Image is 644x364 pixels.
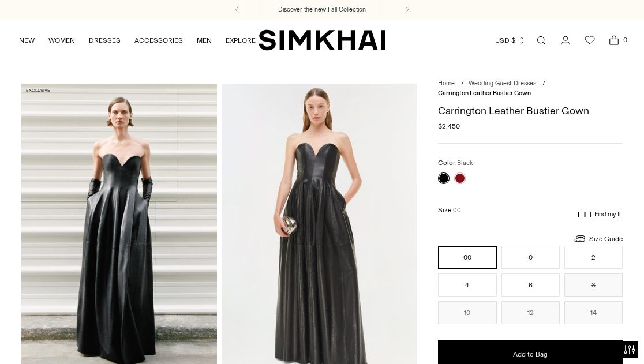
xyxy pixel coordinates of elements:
[48,28,75,53] a: WOMEN
[197,28,212,53] a: MEN
[501,246,560,269] button: 0
[438,205,461,216] label: Size:
[438,301,496,324] button: 10
[513,350,548,359] span: Add to Bag
[469,80,536,87] a: Wedding Guest Dresses
[438,79,623,98] nav: breadcrumbs
[278,5,366,14] a: Discover the new Fall Collection
[573,231,623,246] a: Size Guide
[438,80,455,87] a: Home
[438,106,623,116] h1: Carrington Leather Bustier Gown
[457,159,473,167] span: Black
[620,35,630,45] span: 0
[438,246,496,269] button: 00
[564,246,623,269] button: 2
[19,28,35,53] a: NEW
[438,157,473,168] label: Color:
[438,273,496,297] button: 4
[495,28,526,53] button: USD $
[501,301,560,324] button: 12
[501,273,560,297] button: 6
[438,89,531,97] span: Carrington Leather Bustier Gown
[564,301,623,324] button: 14
[564,273,623,297] button: 8
[530,29,553,52] a: Open search modal
[226,28,256,53] a: EXPLORE
[134,28,183,53] a: ACCESSORIES
[259,29,385,51] a: SIMKHAI
[578,29,601,52] a: Wishlist
[89,28,121,53] a: DRESSES
[453,207,461,214] span: 00
[542,79,545,89] div: /
[461,79,464,89] div: /
[438,121,460,132] span: $2,450
[602,29,626,52] a: Open cart modal
[554,29,577,52] a: Go to the account page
